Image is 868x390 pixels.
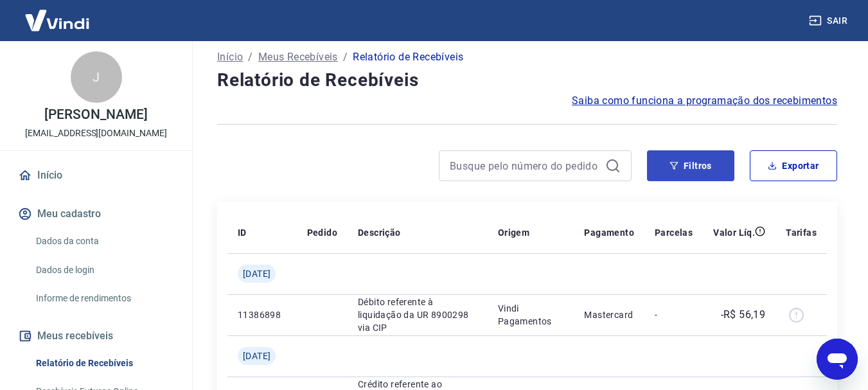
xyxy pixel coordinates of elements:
[15,322,177,350] button: Meus recebíveis
[655,226,693,239] p: Parcelas
[498,302,564,328] p: Vindi Pagamentos
[498,226,529,239] p: Origem
[450,156,600,175] input: Busque pelo número do pedido
[71,51,122,103] div: J
[353,49,463,65] p: Relatório de Recebíveis
[572,93,837,109] a: Saiba como funciona a programação dos recebimentos
[358,296,477,334] p: Débito referente à liquidação da UR 8900298 via CIP
[31,257,177,283] a: Dados de login
[31,228,177,254] a: Dados da conta
[817,339,858,380] iframe: Botão para abrir a janela de mensagens
[655,308,693,321] p: -
[243,267,270,280] span: [DATE]
[15,161,177,190] a: Início
[806,9,853,33] button: Sair
[31,285,177,312] a: Informe de rendimentos
[243,350,270,362] span: [DATE]
[15,1,99,40] img: Vindi
[15,200,177,228] button: Meu cadastro
[584,226,634,239] p: Pagamento
[713,226,755,239] p: Valor Líq.
[248,49,252,65] p: /
[584,308,634,321] p: Mastercard
[217,67,837,93] h4: Relatório de Recebíveis
[258,49,338,65] a: Meus Recebíveis
[721,307,766,323] p: -R$ 56,19
[307,226,337,239] p: Pedido
[358,226,401,239] p: Descrição
[647,150,734,181] button: Filtros
[238,308,287,321] p: 11386898
[31,350,177,377] a: Relatório de Recebíveis
[25,127,167,140] p: [EMAIL_ADDRESS][DOMAIN_NAME]
[786,226,817,239] p: Tarifas
[217,49,243,65] a: Início
[44,108,147,121] p: [PERSON_NAME]
[750,150,837,181] button: Exportar
[343,49,348,65] p: /
[238,226,247,239] p: ID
